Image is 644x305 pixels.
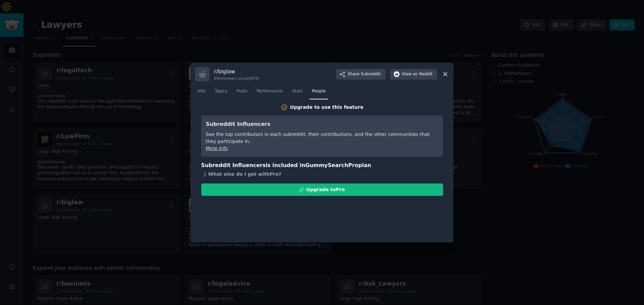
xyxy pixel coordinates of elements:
[236,88,247,94] span: Posts
[212,86,229,100] a: Topics
[201,183,443,196] button: Upgrade toPro
[413,71,432,77] span: on Reddit
[201,169,443,179] div: What else do I get with Pro ?
[361,71,381,77] span: Subreddit
[402,71,432,77] span: View
[206,146,228,151] a: More info
[234,86,250,100] a: Posts
[214,76,259,81] div: 89k members since [DATE]
[215,88,227,94] span: Topics
[348,71,381,77] span: Share
[312,88,326,94] span: People
[195,86,208,100] a: Info
[198,88,205,94] span: Info
[206,131,438,145] div: See the top contributors in each subreddit, their contributions, and the other communities that t...
[290,86,305,100] a: Stats
[310,86,328,100] a: People
[390,69,437,80] button: Viewon Reddit
[336,69,385,80] button: ShareSubreddit
[206,120,438,129] h3: Subreddit Influencers
[257,88,283,94] span: Performance
[214,68,259,75] h3: r/ biglaw
[254,86,285,100] a: Performance
[305,162,358,168] span: GummySearch Pro
[306,186,345,193] div: Upgrade to Pro
[290,104,364,111] div: Upgrade to use this feature
[201,161,443,170] h3: Subreddit Influencers is included in plan
[292,88,303,94] span: Stats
